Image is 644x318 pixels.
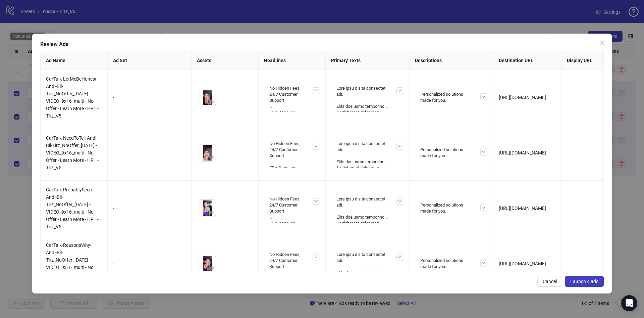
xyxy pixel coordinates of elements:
[267,83,317,112] div: No Hidden Fees, 24/7 Customer Support FDA Deadline Approaching: Get a 6 Month Supply [DATE]! Lose...
[398,199,402,203] span: down
[565,276,604,287] button: Launch 4 ads
[543,279,557,284] span: Cancel
[621,295,637,311] div: Open Intercom Messenger
[267,138,317,168] div: No Hidden Fees, 24/7 Customer Support FDA Deadline Approaching: Get a 6 Month Supply [DATE]! Lose...
[410,51,493,70] th: Descriptions
[46,242,99,285] span: CarTalk-ReasonsWhy-Andi-Bil-Tirz_NoOffer_[DATE] - VIDEO_9x16_multi - No Offer - Learn More - HP1 ...
[209,155,214,160] span: eye
[482,150,486,154] span: down
[493,51,561,70] th: Destination URL
[46,135,99,170] span: CarTalk-NeedToTell-Andi-Bil-Tirz_NoOffer_[DATE] - VIDEO_9x16_multi - No Offer - Learn More - HP1 ...
[314,255,318,259] span: down
[482,261,486,265] span: down
[209,210,214,215] span: eye
[334,193,401,223] div: Lore ipsu d sita consectet adi. Elits doeiusmo temporincidi & utlaboreet dolor mag aliqua enimadm...
[561,51,629,70] th: Display URL
[418,199,485,217] div: Personalized solutions made for you.
[570,279,598,284] span: Launch 4 ads
[108,51,192,70] th: Ad Set
[334,249,401,279] div: Lore ipsu d sita consectet adi. Elits doeiusmo temporincidi & utlaboreet dolor mag aliqua enimadm...
[398,144,402,148] span: down
[482,95,486,99] span: down
[113,94,186,101] div: -
[209,99,214,104] span: eye
[398,89,402,93] span: down
[209,266,214,270] span: eye
[418,255,485,272] div: Personalized solutions made for you.
[199,89,216,106] img: Asset 1
[314,199,318,203] span: down
[208,153,216,161] button: Preview
[41,51,108,70] th: Ad Name
[199,255,216,272] img: Asset 1
[192,51,259,70] th: Assets
[499,261,546,266] span: [URL][DOMAIN_NAME]
[499,206,546,211] span: [URL][DOMAIN_NAME]
[267,249,317,279] div: No Hidden Fees, 24/7 Customer Support FDA Deadline Approaching: Get a 6 Month Supply [DATE]! Lose...
[398,255,402,259] span: down
[499,95,546,100] span: [URL][DOMAIN_NAME]
[199,200,216,217] img: Asset 1
[208,98,216,106] button: Preview
[326,51,410,70] th: Primary Texts
[113,205,186,212] div: -
[314,89,318,93] span: down
[113,260,186,267] div: -
[46,76,99,119] span: CarTalk-LetMeBeHonest-Andi-Bil-Tirz_NoOffer_[DATE] - VIDEO_9x16_multi - No Offer - Learn More - H...
[259,51,326,70] th: Headlines
[418,89,485,106] div: Personalized solutions made for you.
[418,144,485,162] div: Personalized solutions made for you.
[267,193,317,223] div: No Hidden Fees, 24/7 Customer Support FDA Deadline Approaching: Get a 6 Month Supply [DATE]! Lose...
[600,40,605,46] span: close
[46,187,99,229] span: CarTalk-ProbablySeen-Andi-Bil-Tirz_NoOffer_[DATE] - VIDEO_9x16_multi - No Offer - Learn More - HP...
[113,149,186,156] div: -
[482,206,486,210] span: down
[199,144,216,161] img: Asset 1
[499,150,546,155] span: [URL][DOMAIN_NAME]
[597,38,608,48] button: Close
[208,209,216,217] button: Preview
[334,83,401,112] div: Lore ipsu d sita consectet adi. Elits doeiusmo temporincidi & utlaboreet dolor mag aliqua enimadm...
[334,138,401,168] div: Lore ipsu d sita consectet adi. Elits doeiusmo temporincidi & utlaboreet dolor mag aliqua enimadm...
[314,144,318,148] span: down
[537,276,562,287] button: Cancel
[40,40,604,48] div: Review Ads
[208,264,216,272] button: Preview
